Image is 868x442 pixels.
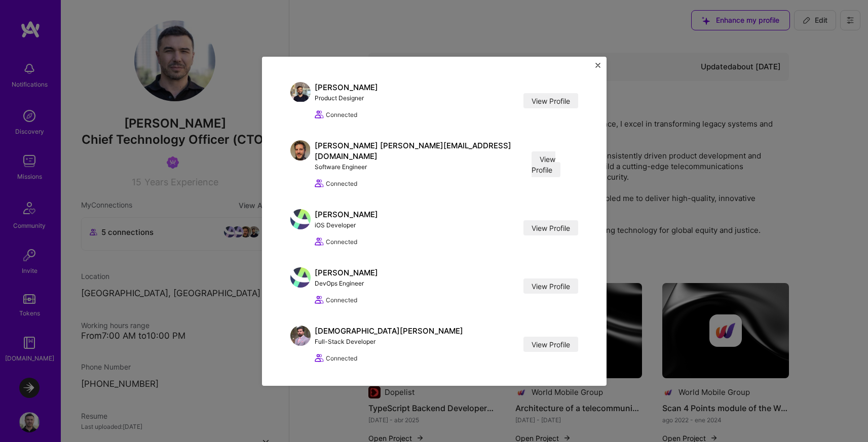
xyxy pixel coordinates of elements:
[532,151,560,177] a: View Profile
[290,140,311,160] img: James jobs@jimbartlett.co.uk
[290,209,311,229] img: Óscar Morales Vivó
[290,267,311,288] img: Sherif Abdalla
[523,93,578,108] a: View Profile
[315,326,463,336] div: [DEMOGRAPHIC_DATA][PERSON_NAME]
[595,63,600,73] button: Close
[523,278,578,294] a: View Profile
[315,336,463,347] div: Full-Stack Developer
[315,237,324,246] i: icon Collaborator
[523,220,578,235] a: View Profile
[315,82,378,93] div: [PERSON_NAME]
[326,353,357,364] span: Connected
[315,140,532,162] div: [PERSON_NAME] [PERSON_NAME][EMAIL_ADDRESS][DOMAIN_NAME]
[315,162,532,172] div: Software Engineer
[315,295,324,304] i: icon Collaborator
[315,179,324,188] i: icon Collaborator
[315,209,378,220] div: [PERSON_NAME]
[326,109,357,120] span: Connected
[315,278,378,289] div: DevOps Engineer
[326,236,357,247] span: Connected
[315,93,378,103] div: Product Designer
[315,267,378,278] div: [PERSON_NAME]
[315,353,324,363] i: icon Collaborator
[523,337,578,352] a: View Profile
[315,110,324,119] i: icon Collaborator
[326,178,357,189] span: Connected
[290,326,311,346] img: Muhammad Umer
[290,82,311,102] img: Emiliano Gonzalez
[315,220,378,230] div: iOS Developer
[326,295,357,305] span: Connected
